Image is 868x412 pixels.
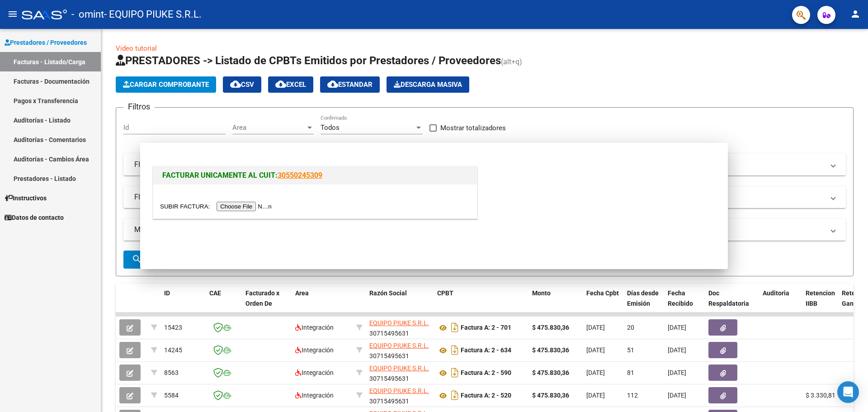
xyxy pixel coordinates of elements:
span: [DATE] [586,346,605,354]
span: Integración [295,392,334,399]
span: Prestadores / Proveedores [5,38,87,47]
span: Monto [532,289,551,297]
span: Area [295,289,309,297]
datatable-header-cell: Area [292,284,353,323]
mat-panel-title: FILTROS DEL COMPROBANTE [134,160,824,170]
strong: $ 475.830,36 [532,346,569,354]
div: 30715495631 [369,386,430,405]
span: Instructivos [5,193,47,203]
i: Descargar documento [449,388,461,403]
span: EXCEL [275,81,306,89]
span: EQUIPO PIUKE S.R.L. [369,387,429,394]
mat-icon: cloud_download [275,79,286,90]
span: Mostrar totalizadores [440,123,506,133]
span: Fecha Cpbt [586,289,619,297]
span: EQUIPO PIUKE S.R.L. [369,365,429,372]
app-download-masive: Descarga masiva de comprobantes (adjuntos) [387,76,469,93]
span: PRESTADORES -> Listado de CPBTs Emitidos por Prestadores / Proveedores [116,54,501,67]
span: 14245 [164,346,182,354]
span: [DATE] [586,324,605,331]
span: - EQUIPO PIUKE S.R.L. [104,5,202,24]
mat-icon: cloud_download [327,79,338,90]
span: Integración [295,324,334,331]
datatable-header-cell: Razón Social [366,284,434,323]
span: 8563 [164,369,179,376]
span: [DATE] [668,392,686,399]
span: Integración [295,346,334,354]
strong: $ 475.830,36 [532,369,569,376]
datatable-header-cell: Fecha Recibido [664,284,705,323]
div: Open Intercom Messenger [837,381,859,403]
span: [DATE] [586,369,605,376]
span: 15423 [164,324,182,331]
span: Estandar [327,81,373,89]
mat-panel-title: FILTROS DE INTEGRACION [134,192,824,202]
span: Auditoria [763,289,789,297]
strong: Factura A: 2 - 590 [461,369,511,377]
span: Cargar Comprobante [123,81,209,89]
mat-icon: search [132,254,142,265]
div: 30715495631 [369,363,430,382]
span: $ 3.330,81 [806,392,835,399]
span: CSV [230,81,254,89]
datatable-header-cell: Doc Respaldatoria [705,284,759,323]
span: 51 [627,346,634,354]
h3: Filtros [123,100,155,113]
span: FACTURAR UNICAMENTE AL CUIT: [162,171,278,180]
strong: $ 475.830,36 [532,392,569,399]
span: [DATE] [586,392,605,399]
datatable-header-cell: Retencion IIBB [802,284,838,323]
a: 30550245309 [278,171,322,180]
datatable-header-cell: Facturado x Orden De [242,284,292,323]
span: CPBT [437,289,453,297]
span: Doc Respaldatoria [708,289,749,307]
span: 5584 [164,392,179,399]
span: ID [164,289,170,297]
span: 81 [627,369,634,376]
span: Datos de contacto [5,213,64,223]
i: Descargar documento [449,320,461,335]
span: Descarga Masiva [394,81,462,89]
span: Facturado x Orden De [245,289,279,307]
div: 30715495631 [369,318,430,337]
span: [DATE] [668,346,686,354]
span: Razón Social [369,289,407,297]
div: 30715495631 [369,341,430,360]
span: Buscar Comprobante [132,256,221,264]
span: 20 [627,324,634,331]
span: EQUIPO PIUKE S.R.L. [369,342,429,349]
span: - omint [71,5,104,24]
i: Descargar documento [449,365,461,380]
datatable-header-cell: Días desde Emisión [623,284,664,323]
mat-panel-title: MAS FILTROS [134,225,824,235]
span: Días desde Emisión [627,289,659,307]
i: Descargar documento [449,343,461,357]
mat-icon: person [850,9,861,19]
datatable-header-cell: Monto [528,284,583,323]
datatable-header-cell: Auditoria [759,284,802,323]
strong: Factura A: 2 - 701 [461,324,511,331]
datatable-header-cell: CAE [206,284,242,323]
span: Integración [295,369,334,376]
strong: Factura A: 2 - 634 [461,347,511,354]
a: Video tutorial [116,44,157,52]
span: (alt+q) [501,57,522,66]
span: CAE [209,289,221,297]
span: Todos [321,123,340,132]
strong: $ 475.830,36 [532,324,569,331]
span: Fecha Recibido [668,289,693,307]
span: EQUIPO PIUKE S.R.L. [369,319,429,327]
span: Retencion IIBB [806,289,835,307]
datatable-header-cell: Fecha Cpbt [583,284,623,323]
mat-icon: cloud_download [230,79,241,90]
mat-icon: menu [7,9,18,19]
datatable-header-cell: CPBT [434,284,528,323]
span: Area [232,123,306,132]
datatable-header-cell: ID [160,284,206,323]
span: [DATE] [668,324,686,331]
span: 112 [627,392,638,399]
strong: Factura A: 2 - 520 [461,392,511,399]
span: [DATE] [668,369,686,376]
